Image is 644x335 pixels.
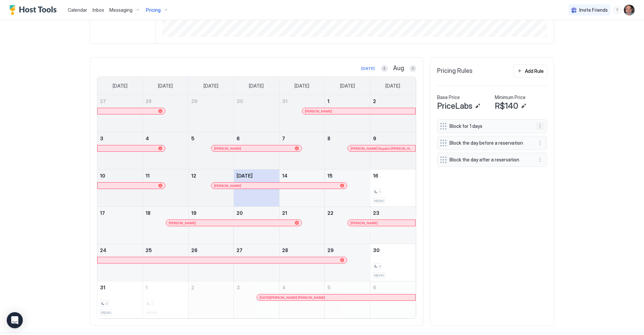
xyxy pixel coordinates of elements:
span: 31 [282,98,287,104]
span: 30 [373,247,380,253]
a: July 28, 2025 [143,95,188,107]
a: September 3, 2025 [234,281,279,294]
span: 28 [282,247,288,253]
td: September 3, 2025 [234,281,279,319]
span: Messaging [109,7,132,13]
td: August 29, 2025 [325,244,370,281]
a: August 11, 2025 [143,170,188,182]
td: September 5, 2025 [325,281,370,319]
a: August 31, 2025 [97,281,143,294]
span: 14 [282,173,287,179]
a: September 1, 2025 [143,281,188,294]
a: August 15, 2025 [325,170,370,182]
button: Next month [410,65,416,72]
a: Host Tools Logo [9,5,60,15]
a: Thursday [288,77,316,95]
a: September 5, 2025 [325,281,370,294]
div: [PERSON_NAME] [351,221,413,225]
a: August 16, 2025 [370,170,416,182]
td: August 26, 2025 [188,244,234,281]
span: [DATE] [236,173,253,179]
span: PriceLabs [437,101,472,111]
div: User profile [624,5,635,15]
td: August 14, 2025 [279,170,325,207]
a: Saturday [379,77,407,95]
a: August 25, 2025 [143,244,188,256]
a: July 29, 2025 [189,95,234,107]
span: 6 [236,136,240,141]
td: August 21, 2025 [279,207,325,244]
a: August 21, 2025 [279,207,325,219]
a: Monday [151,77,179,95]
span: R$140 [495,101,518,111]
td: August 17, 2025 [97,207,143,244]
td: July 27, 2025 [97,95,143,132]
a: September 4, 2025 [279,281,325,294]
a: July 30, 2025 [234,95,279,107]
a: September 6, 2025 [370,281,416,294]
a: August 13, 2025 [234,170,279,182]
span: 7 [282,136,285,141]
span: [PERSON_NAME] Rapello [PERSON_NAME] [351,146,413,151]
a: August 27, 2025 [234,244,279,256]
td: August 1, 2025 [325,95,370,132]
div: menu [536,139,544,147]
button: Previous month [381,65,388,72]
span: 30 [236,98,243,104]
a: August 29, 2025 [325,244,370,256]
a: August 10, 2025 [97,170,143,182]
div: Add Rule [525,67,544,75]
div: [PERSON_NAME] [169,221,299,225]
span: 4 [146,136,149,141]
td: July 30, 2025 [234,95,279,132]
span: 3 [100,136,103,141]
div: Open Intercom Messenger [7,312,23,328]
button: More options [536,139,544,147]
span: [DATE] [340,83,355,89]
span: [DATE] [294,83,309,89]
a: August 26, 2025 [189,244,234,256]
span: 5 [327,285,331,290]
span: 3 [236,285,240,290]
td: August 5, 2025 [188,132,234,170]
span: Calendar [68,7,87,13]
td: August 7, 2025 [279,132,325,170]
td: August 18, 2025 [143,207,189,244]
span: 19 [191,210,197,216]
span: 6 [373,285,376,290]
td: July 28, 2025 [143,95,189,132]
a: August 20, 2025 [234,207,279,219]
td: August 8, 2025 [325,132,370,170]
span: 27 [100,98,106,104]
span: [PERSON_NAME] [305,109,332,113]
a: Sunday [106,77,134,95]
span: R$240 [374,273,384,278]
td: August 24, 2025 [97,244,143,281]
a: September 2, 2025 [189,281,234,294]
span: 2 [191,285,194,290]
span: 12 [191,173,196,179]
span: 23 [373,210,379,216]
span: 8 [327,136,330,141]
td: August 12, 2025 [188,170,234,207]
td: July 29, 2025 [188,95,234,132]
td: August 15, 2025 [325,170,370,207]
td: August 28, 2025 [279,244,325,281]
td: August 25, 2025 [143,244,189,281]
a: August 22, 2025 [325,207,370,219]
span: 24 [100,247,106,253]
span: Block the day before a reservation [449,140,529,146]
span: 29 [191,98,198,104]
div: menu [613,6,621,14]
button: Edit [474,102,482,110]
div: [DATE][PERSON_NAME] [PERSON_NAME] [260,295,413,300]
div: menu [536,122,544,130]
div: menu [536,156,544,164]
td: August 9, 2025 [370,132,416,170]
td: August 27, 2025 [234,244,279,281]
td: August 4, 2025 [143,132,189,170]
a: Tuesday [197,77,225,95]
div: [PERSON_NAME] [214,146,299,151]
span: R$350 [374,199,384,203]
td: August 20, 2025 [234,207,279,244]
